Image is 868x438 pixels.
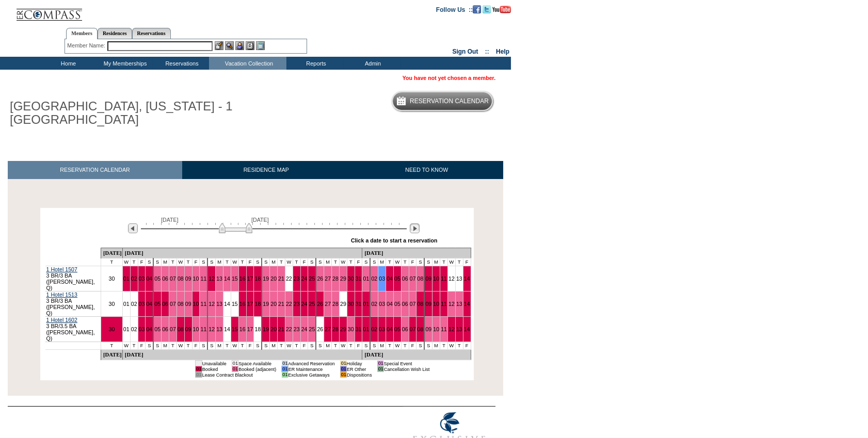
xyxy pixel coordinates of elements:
td: T [278,342,285,350]
td: T [401,258,409,266]
td: Reports [286,57,343,70]
a: 25 [309,275,315,282]
td: S [308,258,316,266]
a: 01 [123,275,130,282]
a: 04 [146,301,152,307]
a: 06 [402,301,408,307]
a: 26 [317,275,323,282]
a: 27 [325,326,331,332]
td: M [162,342,169,350]
td: F [192,342,200,350]
a: 12 [208,301,215,307]
a: 14 [224,301,230,307]
td: W [393,342,401,350]
td: W [285,258,293,266]
a: 15 [232,326,238,332]
td: T [278,258,285,266]
a: 09 [425,326,431,332]
a: 04 [387,301,393,307]
a: 11 [441,275,447,282]
td: M [270,258,278,266]
a: 16 [239,301,246,307]
td: M [162,258,169,266]
td: M [432,258,440,266]
a: 01 [123,326,130,332]
td: T [293,342,300,350]
td: 3 BR/3 BA ([PERSON_NAME], Q) [45,291,101,317]
a: 09 [425,301,431,307]
a: 22 [286,301,292,307]
td: Admin [343,57,400,70]
a: 14 [464,301,470,307]
a: 1 Hotel 1602 [46,317,77,323]
a: Become our fan on Facebook [473,6,481,12]
td: 01 [196,372,202,378]
a: 03 [379,301,385,307]
td: W [176,342,184,350]
td: T [455,258,463,266]
td: 01 [377,366,383,372]
a: Members [66,28,98,39]
a: 07 [410,275,416,282]
td: S [416,342,424,350]
img: Become our fan on Facebook [473,5,481,13]
a: 23 [294,326,300,332]
a: Reservations [132,28,171,39]
a: 12 [208,275,215,282]
td: 01 [282,361,288,366]
a: 14 [464,326,470,332]
a: 30 [348,301,354,307]
a: 12 [208,326,215,332]
a: 26 [317,301,323,307]
a: 28 [332,326,339,332]
td: S [424,342,432,350]
td: M [270,342,278,350]
td: ER Maintenance [288,366,335,372]
a: 01 [363,275,369,282]
a: 30 [108,326,115,332]
td: F [192,258,200,266]
a: 12 [448,326,455,332]
a: 15 [232,275,238,282]
a: 09 [425,275,431,282]
td: M [378,342,386,350]
td: W [447,258,455,266]
a: 13 [216,301,222,307]
a: 05 [394,326,400,332]
a: Sign Out [452,48,478,55]
td: T [293,258,300,266]
td: S [153,342,161,350]
td: W [339,258,347,266]
a: 17 [247,275,253,282]
td: 01 [340,361,346,366]
td: T [223,342,231,350]
td: S [254,342,262,350]
div: Click a date to start a reservation [351,237,438,244]
td: 01 [196,361,202,366]
a: 02 [131,301,137,307]
td: W [285,342,293,350]
a: 31 [356,301,362,307]
a: 09 [185,301,191,307]
td: F [409,258,416,266]
td: T [332,258,340,266]
span: [DATE] [251,217,269,223]
a: 06 [402,326,408,332]
td: T [440,342,448,350]
td: F [355,258,362,266]
a: 29 [340,326,346,332]
td: T [386,342,394,350]
td: F [246,342,254,350]
span: :: [485,48,489,55]
a: RESIDENCE MAP [182,161,350,179]
td: M [216,342,223,350]
a: 16 [239,275,246,282]
a: 21 [278,301,284,307]
a: 04 [146,326,152,332]
a: 10 [433,301,439,307]
a: 03 [139,326,145,332]
td: S [262,342,269,350]
a: 03 [139,275,145,282]
img: Reservations [246,41,254,50]
a: 07 [170,275,176,282]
